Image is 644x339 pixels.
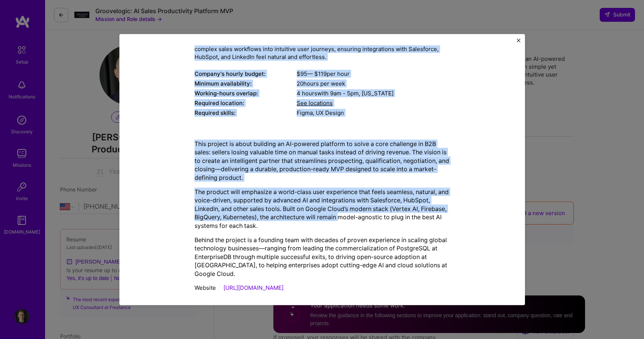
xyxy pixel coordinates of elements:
[195,80,297,87] div: Minimum availability:
[195,236,450,278] p: Behind the project is a founding team with decades of proven experience in scaling global technol...
[195,109,297,117] div: Required skills:
[297,70,450,78] div: $ 95 — $ 119 per hour
[223,284,284,291] a: [URL][DOMAIN_NAME]
[517,38,520,46] button: Close
[195,21,450,61] div: Seeking a Product Designer (UX/Product) to craft a seamless, world-class user experience for an A...
[195,284,216,291] span: Website
[297,109,450,117] div: Figma, UX Design
[329,90,362,97] span: 9am - 5pm ,
[297,80,450,87] div: 20 hours per week
[195,70,297,78] div: Company's hourly budget:
[195,188,450,230] p: The product will emphasize a world-class user experience that feels seamless, natural, and voice-...
[195,89,297,97] div: Working-hours overlap:
[297,89,450,97] div: 4 hours with [US_STATE]
[195,140,450,182] p: This project is about building an AI-powered platform to solve a core challenge in B2B sales: sel...
[195,99,297,107] div: Required location:
[297,99,333,107] span: See locations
